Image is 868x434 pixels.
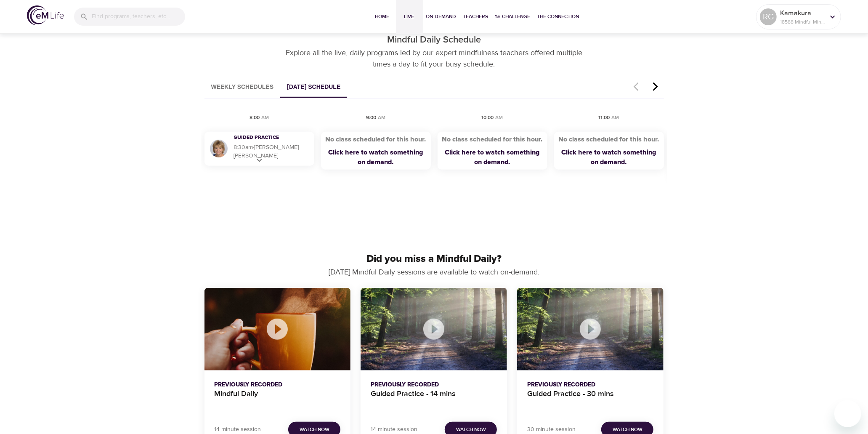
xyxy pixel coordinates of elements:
[234,134,299,141] h3: Guided Practice
[326,135,426,144] div: No class scheduled for this hour.
[834,400,861,427] iframe: Button to launch messaging window
[463,12,488,21] span: Teachers
[527,389,653,410] h4: Guided Practice - 30 mins
[215,389,341,410] h4: Mindful Daily
[557,148,661,167] div: Click here to watch something on demand.
[198,33,671,47] p: Mindful Daily Schedule
[366,114,376,122] div: 9:00
[537,12,579,21] span: The Connection
[426,12,457,21] span: On-Demand
[276,47,592,70] p: Explore all the live, daily programs led by our expert mindfulness teachers offered multiple time...
[324,148,427,167] div: Click here to watch something on demand.
[361,288,507,370] button: Guided Practice - 14 mins
[276,266,592,278] p: [DATE] Mindful Daily sessions are available to watch on-demand.
[517,288,664,370] button: Guided Practice - 30 mins
[599,114,610,122] div: 11:00
[613,425,642,434] span: Watch Now
[215,381,341,389] p: Previously Recorded
[496,114,503,122] div: AM
[780,8,825,18] p: Kamakura
[527,425,576,434] p: 30 minute session
[250,114,260,122] div: 8:00
[760,8,777,25] div: RG
[378,114,385,122] div: AM
[92,8,185,26] input: Find programs, teachers, etc...
[371,389,497,410] h4: Guided Practice - 14 mins
[495,12,531,21] span: 1% Challenge
[204,251,664,266] p: Did you miss a Mindful Daily?
[456,425,486,434] span: Watch Now
[780,18,825,26] p: 18588 Mindful Minutes
[371,381,497,389] p: Previously Recorded
[372,12,393,21] span: Home
[280,77,347,98] button: [DATE] Schedule
[300,425,329,434] span: Watch Now
[559,135,659,144] div: No class scheduled for this hour.
[27,5,64,25] img: logo
[261,114,269,122] div: AM
[612,114,619,122] div: AM
[204,77,281,98] button: Weekly Schedules
[215,425,261,434] p: 14 minute session
[399,12,419,21] span: Live
[234,143,310,160] h5: 8:30am · [PERSON_NAME] [PERSON_NAME]
[209,138,229,159] img: Lisa Wickham
[527,381,653,389] p: Previously Recorded
[482,114,494,122] div: 10:00
[204,288,351,370] button: Mindful Daily
[441,148,544,167] div: Click here to watch something on demand.
[371,425,417,434] p: 14 minute session
[442,135,543,144] div: No class scheduled for this hour.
